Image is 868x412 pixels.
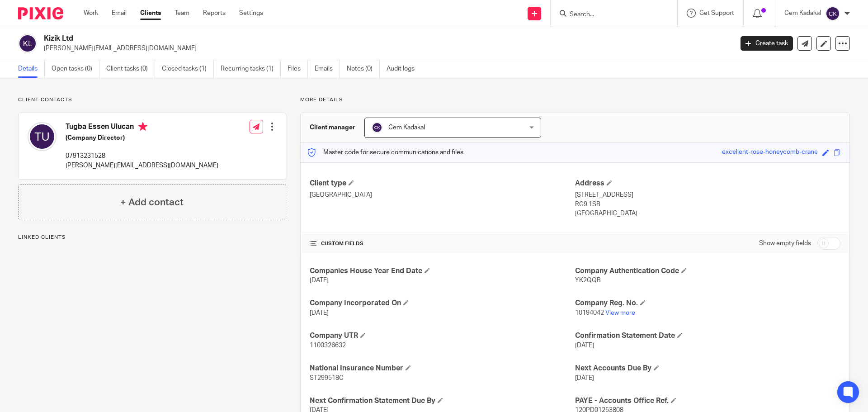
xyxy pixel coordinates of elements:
h4: Next Confirmation Statement Due By [310,396,575,406]
p: Master code for secure communications and files [307,148,463,157]
p: More details [300,96,850,104]
label: Show empty fields [759,239,811,248]
a: Create task [741,36,793,51]
a: Clients [140,9,161,18]
a: Settings [239,9,263,18]
a: Recurring tasks (1) [221,60,281,78]
p: Client contacts [18,96,286,104]
h4: Client type [310,179,575,188]
p: [GEOGRAPHIC_DATA] [575,209,840,218]
a: Team [175,9,189,18]
p: [STREET_ADDRESS] [575,190,840,199]
span: [DATE] [310,310,329,316]
h5: (Company Director) [66,133,218,142]
h4: CUSTOM FIELDS [310,240,575,247]
p: [PERSON_NAME][EMAIL_ADDRESS][DOMAIN_NAME] [66,161,218,170]
h4: Companies House Year End Date [310,266,575,276]
h4: Company Reg. No. [575,298,840,308]
img: svg%3E [826,6,840,21]
input: Search [569,11,650,19]
img: svg%3E [28,122,57,151]
p: [PERSON_NAME][EMAIL_ADDRESS][DOMAIN_NAME] [44,44,727,53]
a: Open tasks (0) [52,60,99,78]
img: svg%3E [18,34,37,53]
h4: National Insurance Number [310,364,575,373]
a: Closed tasks (1) [162,60,214,78]
a: View more [605,310,635,316]
h4: Confirmation Statement Date [575,331,840,341]
a: Notes (0) [347,60,380,78]
p: RG9 1SB [575,200,840,209]
h4: Company UTR [310,331,575,341]
h4: + Add contact [120,195,184,209]
span: YK2QQB [575,277,601,284]
p: [GEOGRAPHIC_DATA] [310,190,575,199]
span: Get Support [699,10,734,16]
h3: Client manager [310,123,355,132]
h4: PAYE - Accounts Office Ref. [575,396,840,406]
a: Email [112,9,127,18]
a: Files [288,60,308,78]
a: Client tasks (0) [106,60,155,78]
span: ST299518C [310,375,344,381]
a: Details [18,60,45,78]
span: [DATE] [575,375,594,381]
h4: Tugba Essen Ulucan [66,122,218,133]
i: Primary [138,122,147,131]
span: 1100326632 [310,342,346,349]
h4: Company Incorporated On [310,298,575,308]
h4: Company Authentication Code [575,266,840,276]
a: Work [84,9,98,18]
span: [DATE] [575,342,594,349]
img: svg%3E [372,122,382,133]
span: [DATE] [310,277,329,284]
h4: Next Accounts Due By [575,364,840,373]
p: Cem Kadakal [784,9,821,18]
span: Cem Kadakal [388,124,425,131]
span: 10194042 [575,310,604,316]
h4: Address [575,179,840,188]
a: Audit logs [387,60,421,78]
a: Reports [203,9,226,18]
p: 07913231528 [66,152,218,161]
div: excellent-rose-honeycomb-crane [722,147,818,158]
img: Pixie [18,7,63,19]
p: Linked clients [18,234,286,241]
h2: Kizik Ltd [44,34,590,43]
a: Emails [315,60,340,78]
